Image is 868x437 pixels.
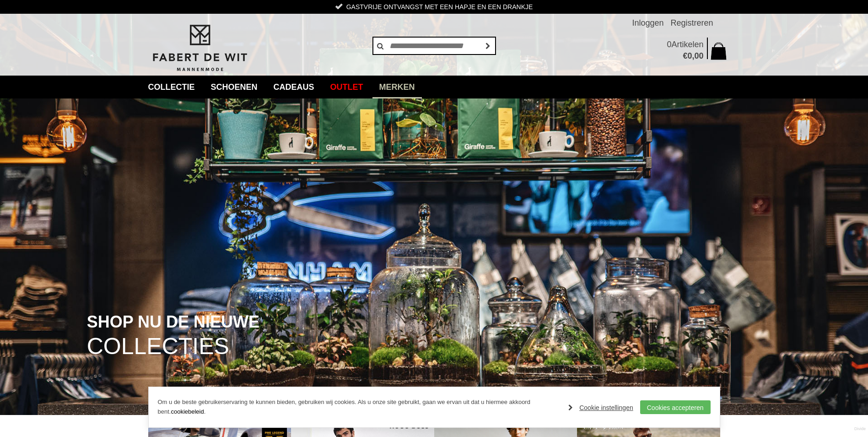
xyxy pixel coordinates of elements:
[683,51,687,60] span: €
[372,76,422,98] a: Merken
[670,14,713,32] a: Registreren
[323,76,370,98] a: Outlet
[148,23,251,73] img: Fabert de Wit
[267,76,321,98] a: Cadeaus
[640,400,711,414] a: Cookies accepteren
[204,76,264,98] a: Schoenen
[87,335,229,358] span: COLLECTIES
[87,313,259,331] span: SHOP NU DE NIEUWE
[141,76,202,98] a: collectie
[692,51,694,60] span: ,
[171,408,204,415] a: cookiebeleid
[568,401,633,415] a: Cookie instellingen
[632,14,663,32] a: Inloggen
[158,398,560,417] p: Om u de beste gebruikerservaring te kunnen bieden, gebruiken wij cookies. Als u onze site gebruik...
[687,51,692,60] span: 0
[694,51,703,60] span: 00
[854,423,866,435] a: Divide
[667,40,671,49] span: 0
[671,40,703,49] span: Artikelen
